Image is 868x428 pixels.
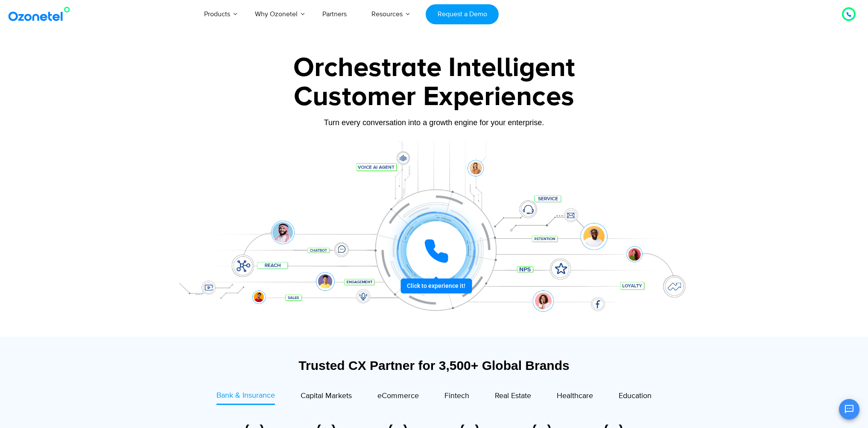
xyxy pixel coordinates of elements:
[167,118,701,127] div: Turn every conversation into a growth engine for your enterprise.
[839,399,859,419] button: Open chat
[444,390,469,405] a: Fintech
[167,76,701,117] div: Customer Experiences
[495,391,531,401] span: Real Estate
[301,390,352,405] a: Capital Markets
[301,391,352,401] span: Capital Markets
[557,391,593,401] span: Healthcare
[172,358,697,373] div: Trusted CX Partner for 3,500+ Global Brands
[557,390,593,405] a: Healthcare
[167,54,701,82] div: Orchestrate Intelligent
[377,390,419,405] a: eCommerce
[216,391,275,400] span: Bank & Insurance
[444,391,469,401] span: Fintech
[619,391,652,401] span: Education
[377,391,419,401] span: eCommerce
[426,4,499,24] a: Request a Demo
[619,390,652,405] a: Education
[495,390,531,405] a: Real Estate
[216,390,275,405] a: Bank & Insurance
